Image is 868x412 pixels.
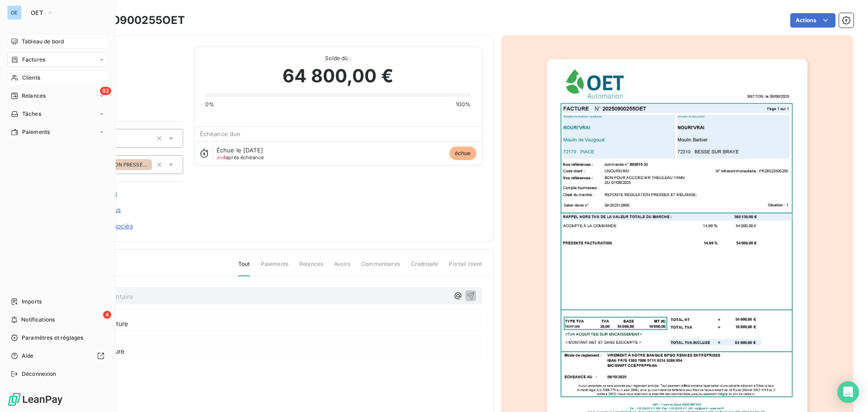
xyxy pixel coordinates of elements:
span: 92 [100,87,111,95]
span: Tableau de bord [22,38,64,46]
button: Actions [790,13,835,28]
span: OET [31,9,43,16]
span: Aide [22,352,34,360]
span: Paiements [261,260,288,275]
div: Open Intercom Messenger [837,381,859,403]
span: 4 [103,311,111,319]
span: Factures [22,56,45,64]
span: Portail client [449,260,482,275]
span: 100% [456,100,471,109]
div: OE [7,5,22,20]
span: 64 800,00 € [283,62,393,90]
a: Aide [7,349,108,363]
span: Tout [238,260,250,276]
span: Solde dû : [205,54,471,62]
span: Notifications [21,316,55,324]
span: CNOURIVRAI [71,57,183,65]
span: Tâches [22,110,41,118]
span: Relances [299,260,323,275]
span: 0% [205,100,214,109]
span: Clients [22,74,40,82]
span: Creditsafe [411,260,439,275]
span: après échéance [217,155,264,160]
span: Déconnexion [22,370,57,378]
span: Commentaires [361,260,400,275]
span: Avoirs [334,260,350,275]
span: Échue le [DATE] [217,147,263,154]
span: Imports [22,298,42,306]
span: J+4 [217,154,226,161]
span: Échéance due [200,130,241,137]
span: Paiements [22,128,50,136]
span: Paramètres et réglages [22,334,83,342]
span: échue [449,147,476,160]
img: Logo LeanPay [7,392,63,407]
h3: 20250900255OET [85,12,185,28]
span: Relances [22,92,46,100]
